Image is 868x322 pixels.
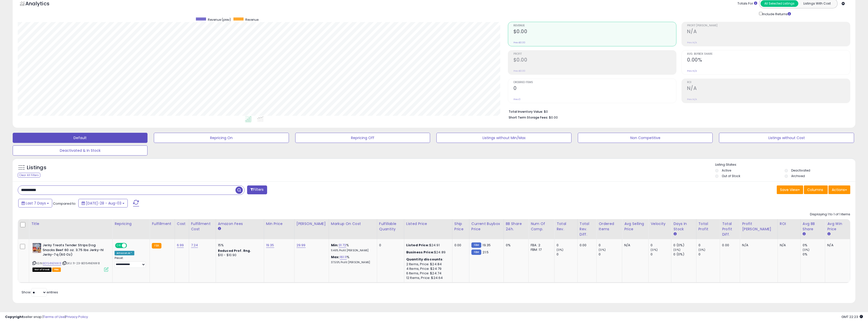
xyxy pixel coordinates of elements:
[32,243,41,253] img: 51gvM0r4BtL._SL40_.jpg
[218,249,251,253] b: Reduced Prof. Rng.
[803,232,806,236] small: Avg BB Share.
[152,221,172,226] div: Fulfillment
[115,256,146,268] div: Preset:
[761,0,798,7] button: All Selected Listings
[506,221,527,232] div: BB Share 24h.
[247,185,267,194] button: Filters
[513,98,521,101] small: Prev: 0
[513,29,676,35] h2: $0.00
[803,243,825,248] div: 0%
[651,221,669,226] div: Velocity
[687,53,850,55] span: Avg. Buybox Share
[828,185,850,194] button: Actions
[673,221,694,232] div: Days In Stock
[742,221,775,232] div: Profit [PERSON_NAME]
[513,85,676,92] h2: 0
[687,69,697,72] small: Prev: N/A
[471,242,481,248] small: FBM
[722,221,738,237] div: Total Profit Diff.
[780,221,798,226] div: ROI
[599,252,622,257] div: 0
[807,187,823,192] span: Columns
[13,145,147,156] button: Deactivated & In Stock
[27,164,46,171] h5: Listings
[827,243,846,248] div: N/A
[673,248,680,252] small: (0%)
[698,221,718,232] div: Total Profit
[777,185,803,194] button: Save View
[513,57,676,64] h2: $0.00
[513,41,525,44] small: Prev: $0.00
[218,243,260,248] div: 15%
[513,53,676,55] span: Profit
[218,221,262,226] div: Amazon Fees
[513,81,676,84] span: Ordered Items
[191,221,214,232] div: Fulfillment Cost
[841,314,863,319] span: 2025-08-11 22:23 GMT
[531,248,550,252] div: FBM: 17
[755,11,797,17] div: Include Returns
[673,252,696,257] div: 0 (0%)
[687,81,850,84] span: ROI
[154,133,289,143] button: Repricing On
[329,219,377,239] th: The percentage added to the cost of goods (COGS) that forms the calculator for Min & Max prices.
[549,115,558,120] span: $0.00
[218,253,260,257] div: $10 - $10.90
[18,199,52,207] button: Last 7 Days
[454,243,465,248] div: 0.00
[651,252,671,257] div: 0
[331,243,373,252] div: %
[406,257,443,262] b: Quantity discounts
[245,17,258,22] span: Revenue
[218,226,221,231] small: Amazon Fees.
[331,255,373,264] div: %
[339,243,346,248] a: 31.72
[803,252,825,257] div: 0%
[115,221,147,226] div: Repricing
[483,250,489,255] span: 21.5
[177,243,184,248] a: 6.99
[436,133,571,143] button: Listings without Min/Max
[5,314,24,319] strong: Copyright
[599,221,620,232] div: Ordered Items
[698,252,720,257] div: 0
[208,17,231,22] span: Revenue (prev)
[687,85,850,92] h2: N/A
[66,314,88,319] a: Privacy Policy
[687,29,850,35] h2: N/A
[698,243,720,248] div: 0
[506,243,525,248] div: 0%
[406,262,448,267] div: 2 Items, Price: $24.84
[406,271,448,276] div: 6 Items, Price: $24.74
[715,162,855,167] p: Listing States:
[177,221,187,226] div: Cost
[780,243,797,248] div: N/A
[804,185,828,194] button: Columns
[331,255,340,259] b: Max:
[297,243,306,248] a: 29.99
[115,251,134,255] div: Amazon AI *
[722,168,731,173] label: Active
[52,268,61,272] span: FBA
[722,243,736,248] div: 0.00
[687,57,850,64] h2: 0.00%
[62,261,100,265] span: | SKU: 11-23-B0154NENW8
[471,221,502,232] div: Current Buybox Price
[331,243,339,248] b: Min:
[599,248,606,252] small: (0%)
[32,243,108,271] div: ASIN:
[116,243,122,248] span: ON
[737,1,757,6] div: Totals For
[295,133,430,143] button: Repricing Off
[687,98,697,101] small: Prev: N/A
[297,221,327,226] div: [PERSON_NAME]
[152,243,161,249] small: FBA
[791,168,810,173] label: Deactivated
[719,133,854,143] button: Listings without Cost
[557,252,577,257] div: 0
[191,243,198,248] a: 7.24
[578,133,713,143] button: Non Competitive
[13,133,147,143] button: Default
[379,221,402,232] div: Fulfillable Quantity
[406,250,434,255] b: Business Price:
